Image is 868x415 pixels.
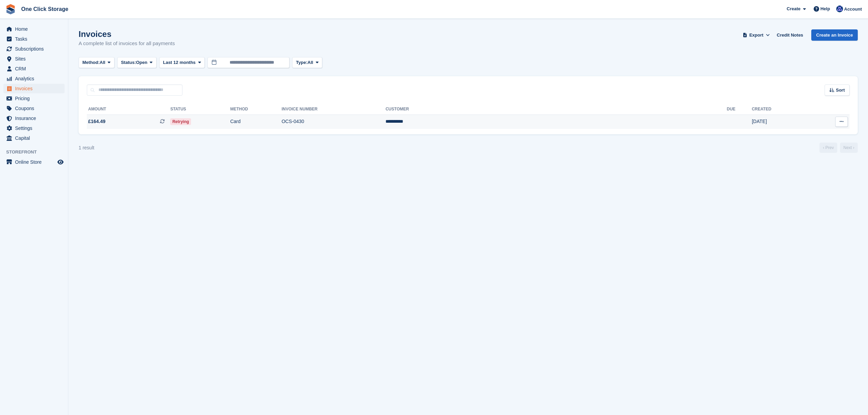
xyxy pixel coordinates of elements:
[3,54,65,64] a: menu
[56,158,65,166] a: Preview store
[3,113,65,123] a: menu
[15,44,56,54] span: Subscriptions
[88,118,106,125] span: £164.49
[79,144,94,151] div: 1 result
[15,34,56,44] span: Tasks
[727,104,752,115] th: Due
[15,54,56,64] span: Sites
[282,104,385,115] th: Invoice Number
[6,149,68,156] span: Storefront
[3,94,65,103] a: menu
[100,59,106,66] span: All
[3,123,65,133] a: menu
[774,29,806,41] a: Credit Notes
[136,59,147,66] span: Open
[811,29,858,41] a: Create an Invoice
[15,24,56,34] span: Home
[282,115,385,129] td: OCS-0430
[844,6,862,13] span: Account
[15,113,56,123] span: Insurance
[3,133,65,143] a: menu
[752,104,808,115] th: Created
[836,5,843,12] img: Thomas
[82,59,100,66] span: Method:
[787,5,800,12] span: Create
[292,57,322,68] button: Type: All
[820,5,830,12] span: Help
[5,4,16,14] img: stora-icon-8386f47178a22dfd0bd8f6a31ec36ba5ce8667c1dd55bd0f319d3a0aa187defe.svg
[170,118,191,125] span: Retrying
[230,115,282,129] td: Card
[296,59,308,66] span: Type:
[170,104,230,115] th: Status
[15,74,56,83] span: Analytics
[163,59,195,66] span: Last 12 months
[159,57,205,68] button: Last 12 months
[15,64,56,73] span: CRM
[3,157,65,167] a: menu
[749,32,763,39] span: Export
[3,84,65,93] a: menu
[79,40,175,48] p: A complete list of invoices for all payments
[3,74,65,83] a: menu
[836,87,845,94] span: Sort
[79,57,114,68] button: Method: All
[308,59,313,66] span: All
[79,29,175,39] h1: Invoices
[15,84,56,93] span: Invoices
[3,104,65,113] a: menu
[3,44,65,54] a: menu
[230,104,282,115] th: Method
[15,157,56,167] span: Online Store
[3,64,65,73] a: menu
[87,104,170,115] th: Amount
[15,133,56,143] span: Capital
[3,24,65,34] a: menu
[15,123,56,133] span: Settings
[819,143,837,153] a: Previous
[840,143,858,153] a: Next
[3,34,65,44] a: menu
[15,104,56,113] span: Coupons
[121,59,136,66] span: Status:
[117,57,157,68] button: Status: Open
[385,104,727,115] th: Customer
[15,94,56,103] span: Pricing
[752,115,808,129] td: [DATE]
[18,3,71,15] a: One Click Storage
[818,143,859,153] nav: Page
[741,29,771,41] button: Export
